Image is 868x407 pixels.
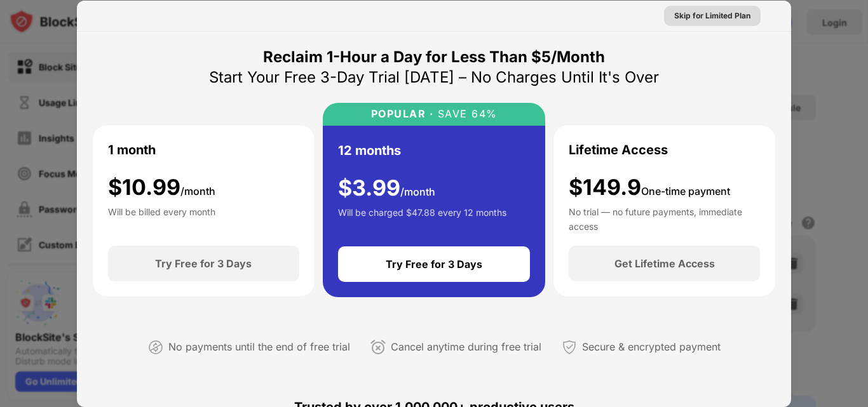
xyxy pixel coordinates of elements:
div: No payments until the end of free trial [168,338,350,356]
div: Try Free for 3 Days [386,258,482,270]
div: Reclaim 1-Hour a Day for Less Than $5/Month [263,47,605,67]
span: /month [400,185,435,198]
span: /month [180,185,215,197]
div: Start Your Free 3-Day Trial [DATE] – No Charges Until It's Over [209,67,659,88]
div: Skip for Limited Plan [674,10,750,22]
div: Secure & encrypted payment [582,338,721,356]
img: not-paying [148,340,163,355]
div: $149.9 [569,175,730,201]
div: Will be billed every month [108,205,215,230]
span: One-time payment [641,185,730,197]
div: Try Free for 3 Days [155,257,252,270]
div: Lifetime Access [569,140,668,159]
div: POPULAR · [371,108,434,120]
div: No trial — no future payments, immediate access [569,205,760,230]
div: SAVE 64% [433,108,498,120]
img: cancel-anytime [370,340,386,355]
div: Cancel anytime during free trial [391,338,541,356]
div: 12 months [338,141,401,160]
div: 1 month [108,140,156,159]
img: secured-payment [562,340,577,355]
div: Will be charged $47.88 every 12 months [338,206,506,231]
div: Get Lifetime Access [614,257,715,270]
div: $ 10.99 [108,175,215,201]
div: $ 3.99 [338,175,435,201]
